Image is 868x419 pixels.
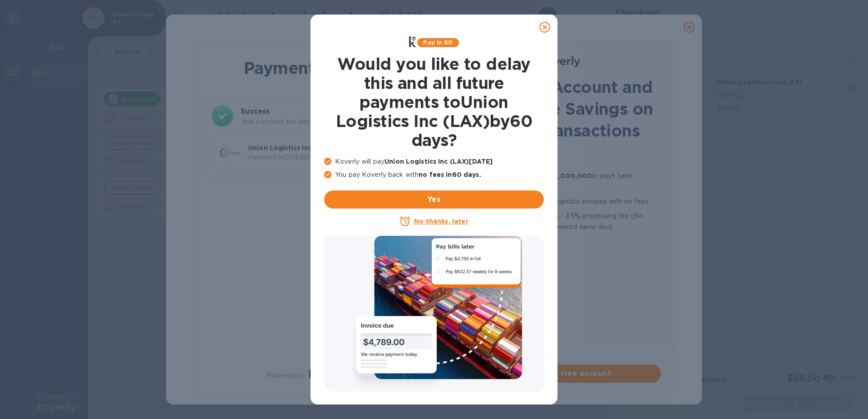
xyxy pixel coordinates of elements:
[241,117,402,127] p: Your payment has been completed.
[475,158,542,165] b: No transaction fees
[475,198,546,205] b: 60 more days to pay
[324,54,544,150] h1: Would you like to delay this and all future payments to Union Logistics Inc (LAX) by 60 days ?
[414,218,468,225] u: No thanks, later
[241,106,402,117] h3: Success
[331,194,537,205] span: Yes
[475,212,509,219] b: Lower fee
[248,153,340,162] p: Payment № 25348771
[461,365,661,383] button: Create your free account
[207,57,406,79] h1: Payment Result
[266,371,305,380] p: Powered by
[324,190,544,209] button: Yes
[423,39,453,46] b: Pay in 60
[469,368,654,379] span: Create your free account
[324,157,544,166] p: Koverly will pay
[344,144,362,151] b: Total
[309,370,347,380] img: Logo
[475,210,661,232] p: for Credit cards - 3.5% processing fee (No transaction limit, funds delivered same day)
[419,171,481,178] b: no fees in 60 days .
[475,171,661,192] p: Quick approval for up to in short term financing
[248,143,340,152] p: Union Logistics Inc (LAX)
[344,153,395,162] p: $2,008.53
[385,158,493,165] b: Union Logistics Inc (LAX) [DATE]
[552,172,592,180] b: $1,000,000
[461,76,661,141] h1: Create an Account and Unlock Fee Savings on Future Transactions
[475,236,661,247] p: No transaction limit
[475,196,661,207] p: all logistics invoices with no fees
[542,56,580,67] img: Logo
[324,170,544,180] p: You pay Koverly back with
